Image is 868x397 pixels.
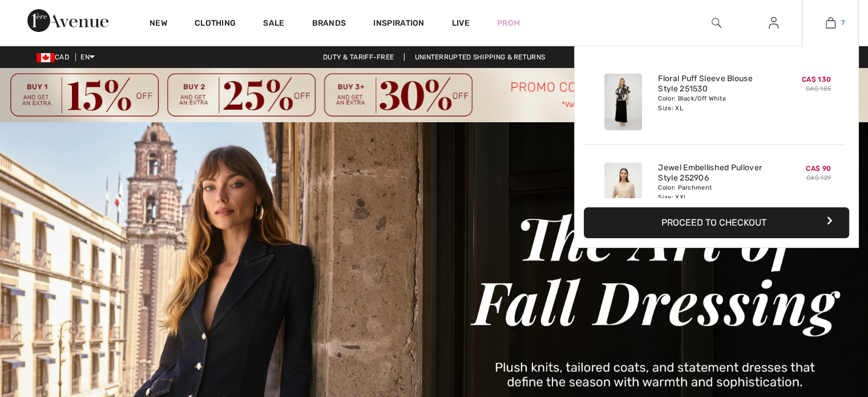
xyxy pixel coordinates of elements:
img: My Info [769,16,778,30]
a: Brands [312,18,346,30]
button: Proceed to Checkout [584,207,849,238]
span: EN [80,53,95,61]
img: Canadian Dollar [37,53,55,62]
a: 7 [802,16,858,30]
span: CA$ 130 [802,75,831,83]
span: CA$ 90 [806,165,831,173]
a: Clothing [195,18,236,30]
img: Jewel Embellished Pullover Style 252906 [604,163,642,219]
a: Sign In [760,16,788,30]
a: Prom [497,17,520,29]
a: Live [452,17,470,29]
span: CAD [37,53,74,61]
a: Floral Puff Sleeve Blouse Style 251530 [658,74,770,94]
a: New [150,18,167,30]
img: search the website [712,16,721,30]
span: 7 [841,18,845,28]
img: My Bag [826,16,835,30]
a: Sale [263,18,284,30]
span: Inspiration [373,18,424,30]
img: Floral Puff Sleeve Blouse Style 251530 [604,74,642,130]
s: CA$ 129 [806,174,831,182]
span: Help [26,8,49,18]
div: Color: Black/Off White Size: XL [658,94,770,113]
s: CA$ 185 [806,85,831,93]
a: Jewel Embellished Pullover Style 252906 [658,163,770,183]
img: 1ère Avenue [27,9,108,32]
div: Color: Parchment Size: XXL [658,183,770,202]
